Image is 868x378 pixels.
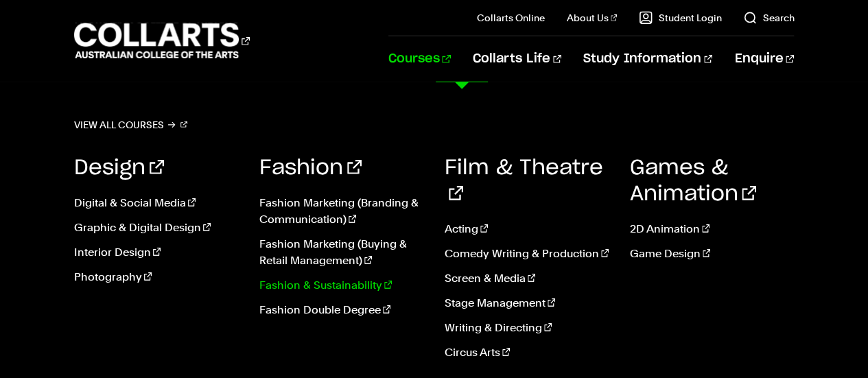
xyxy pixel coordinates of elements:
a: Courses [388,36,451,82]
a: Search [743,11,794,25]
a: View all courses [74,115,188,134]
a: Fashion [259,158,362,178]
a: 2D Animation [629,221,794,237]
a: Enquire [734,36,794,82]
a: Writing & Directing [445,320,609,336]
a: Fashion Marketing (Buying & Retail Management) [259,236,424,269]
a: About Us [567,11,618,25]
a: Comedy Writing & Production [445,246,609,262]
a: Fashion Double Degree [259,302,424,318]
a: Games & Animation [629,158,756,204]
a: Fashion & Sustainability [259,277,424,294]
a: Collarts Life [473,36,561,82]
a: Fashion Marketing (Branding & Communication) [259,195,424,228]
a: Acting [445,221,609,237]
a: Study Information [583,36,712,82]
a: Graphic & Digital Design [74,220,239,236]
a: Interior Design [74,244,239,261]
a: Screen & Media [445,270,609,287]
a: Film & Theatre [445,158,603,204]
div: Go to homepage [74,21,250,60]
a: Collarts Online [477,11,545,25]
a: Digital & Social Media [74,195,239,211]
a: Game Design [629,246,794,262]
a: Circus Arts [445,344,609,361]
a: Stage Management [445,295,609,311]
a: Photography [74,269,239,285]
a: Design [74,158,164,178]
a: Student Login [639,11,721,25]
